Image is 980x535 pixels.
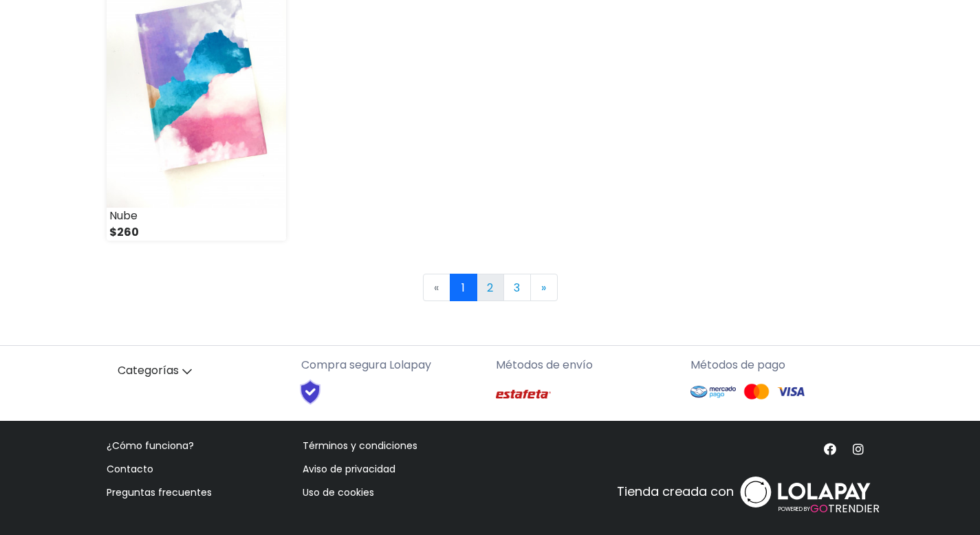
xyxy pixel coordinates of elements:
[541,280,546,296] span: »
[690,379,737,405] img: Mercado Pago Logo
[737,472,874,512] img: logo_white.svg
[496,379,551,410] img: Estafeta Logo
[690,357,874,373] p: Métodos de pago
[496,357,679,373] p: Métodos de envío
[303,462,395,476] a: Aviso de privacidad
[107,485,212,499] a: Preguntas frecuentes
[777,383,805,400] img: Visa Logo
[107,208,286,224] div: Nube
[107,357,290,385] a: Categorías
[301,357,485,373] p: Compra segura Lolapay
[778,505,810,513] span: POWERED BY
[107,224,286,241] div: $260
[737,466,874,518] a: POWERED BYGOTRENDIER
[503,274,531,301] a: 3
[287,379,334,405] img: Shield Logo
[743,383,770,400] img: Mastercard Logo
[107,462,153,476] a: Contacto
[303,485,374,499] a: Uso de cookies
[107,439,194,452] a: ¿Cómo funciona?
[450,274,477,301] a: 1
[617,482,734,501] p: Tienda creada con
[303,439,417,452] a: Términos y condiciones
[477,274,504,301] a: 2
[810,501,828,516] span: GO
[530,274,558,301] a: Next
[107,274,874,301] nav: Page navigation
[778,501,880,517] span: TRENDIER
